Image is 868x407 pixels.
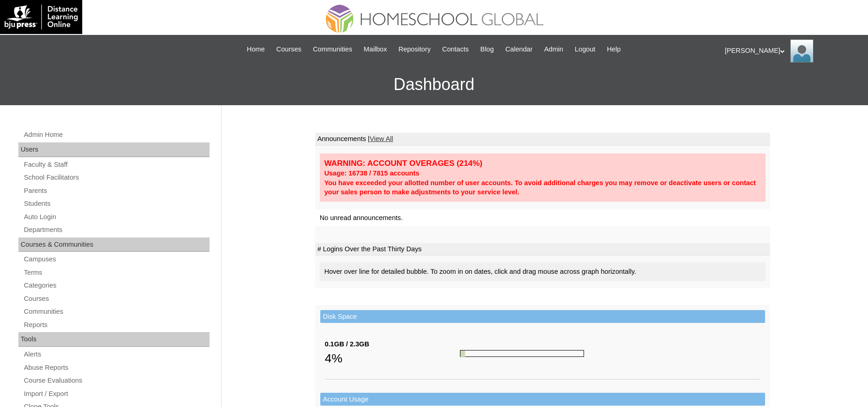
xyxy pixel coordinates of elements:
a: View All [369,135,393,142]
a: Terms [23,267,210,278]
a: Parents [23,185,210,197]
div: Courses & Communities [18,237,210,252]
div: Hover over line for detailed bubble. To zoom in on dates, click and drag mouse across graph horiz... [320,262,766,281]
a: Mailbox [359,44,392,55]
span: Calendar [505,44,533,55]
h3: Dashboard [5,64,863,105]
a: School Facilitators [23,172,210,183]
td: Announcements | [315,133,770,146]
a: Import / Export [23,388,210,400]
a: Faculty & Staff [23,159,210,170]
div: WARNING: ACCOUNT OVERAGES (214%) [324,158,761,169]
a: Courses [23,293,210,305]
span: Mailbox [364,44,387,55]
a: Students [23,198,210,209]
div: Users [18,142,210,157]
a: Departments [23,224,210,236]
a: Home [242,44,269,55]
span: Home [247,44,265,55]
a: Course Evaluations [23,375,210,386]
span: Repository [398,44,431,55]
span: Admin [544,44,563,55]
td: No unread announcements. [315,209,770,226]
a: Communities [308,44,357,55]
a: Courses [272,44,306,55]
div: Tools [18,332,210,347]
a: Help [602,44,625,55]
a: Abuse Reports [23,362,210,373]
span: Contacts [442,44,469,55]
td: # Logins Over the Past Thirty Days [315,243,770,256]
a: Communities [23,306,210,317]
a: Calendar [501,44,537,55]
a: Repository [394,44,435,55]
div: You have exceeded your allotted number of user accounts. To avoid additional charges you may remo... [324,178,761,197]
span: Courses [276,44,301,55]
a: Blog [476,44,498,55]
div: 4% [325,349,460,367]
img: Ariane Ebuen [790,40,813,62]
td: Disk Space [320,310,765,323]
img: logo-white.png [5,5,78,29]
a: Campuses [23,254,210,265]
a: Admin Home [23,129,210,141]
a: Reports [23,319,210,331]
td: Account Usage [320,393,765,406]
a: Logout [570,44,600,55]
a: Categories [23,280,210,291]
div: 0.1GB / 2.3GB [325,339,460,349]
strong: Usage: 16738 / 7815 accounts [324,170,420,177]
a: Admin [539,44,568,55]
a: Auto Login [23,211,210,223]
a: Alerts [23,349,210,360]
div: [PERSON_NAME] [725,40,859,62]
span: Blog [480,44,494,55]
span: Help [607,44,621,55]
span: Logout [575,44,596,55]
span: Communities [313,44,352,55]
a: Contacts [437,44,473,55]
